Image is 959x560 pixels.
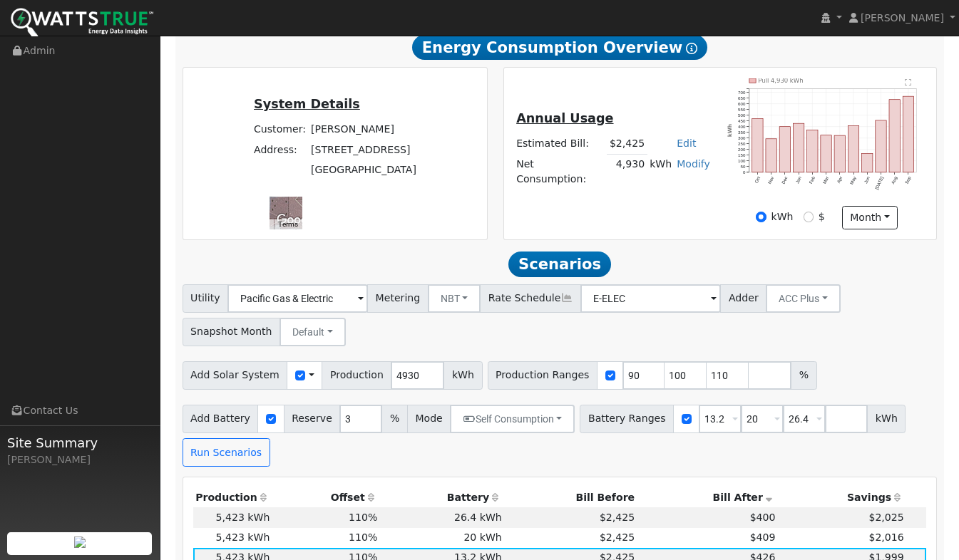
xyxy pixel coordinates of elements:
[367,284,429,313] span: Metering
[252,140,309,160] td: Address:
[637,487,778,507] th: Bill After
[380,528,504,548] td: 20 kWh
[193,507,272,527] td: 5,423 kWh
[864,175,872,185] text: Jun
[867,405,906,433] span: kWh
[750,532,776,543] span: $409
[739,152,747,157] text: 150
[428,284,481,313] button: NBT
[739,129,747,134] text: 350
[727,124,734,137] text: kWh
[254,97,360,111] u: System Details
[607,133,647,154] td: $2,425
[516,111,613,125] u: Annual Usage
[821,135,832,172] rect: onclick=""
[273,211,320,229] img: Google
[739,112,747,117] text: 500
[278,220,298,228] a: Terms (opens in new tab)
[739,147,747,152] text: 200
[739,118,747,123] text: 450
[677,158,710,170] a: Modify
[381,405,407,433] span: %
[750,512,776,523] span: $400
[739,89,747,94] text: 700
[677,138,696,149] a: Edit
[514,133,607,154] td: Estimated Bill:
[450,405,575,433] button: Self Consumption
[835,135,846,172] rect: onclick=""
[808,130,819,172] rect: onclick=""
[906,78,912,85] text: 
[280,318,346,346] button: Default
[780,127,791,172] rect: onclick=""
[308,160,419,180] td: [GEOGRAPHIC_DATA]
[380,487,504,507] th: Battery
[739,106,747,111] text: 550
[647,154,675,189] td: kWh
[743,170,746,175] text: 0
[868,532,903,543] span: $2,016
[767,175,775,185] text: Nov
[804,212,814,222] input: $
[809,175,816,185] text: Feb
[868,512,903,523] span: $2,025
[739,141,747,146] text: 250
[850,175,858,185] text: May
[875,175,886,190] text: [DATE]
[863,154,873,172] rect: onclick=""
[822,175,830,185] text: Mar
[600,512,635,523] span: $2,425
[766,284,841,313] button: ACC Plus
[741,164,746,169] text: 50
[508,252,610,277] span: Scenarios
[580,284,721,313] input: Select a Rate Schedule
[848,125,859,172] rect: onclick=""
[904,96,915,172] rect: onclick=""
[443,361,482,390] span: kWh
[600,532,635,543] span: $2,425
[349,532,377,543] span: 110%
[227,284,368,313] input: Select a Utility
[890,99,901,172] rect: onclick=""
[580,405,674,433] span: Battery Ranges
[607,154,647,189] td: 4,930
[861,12,944,24] span: [PERSON_NAME]
[193,487,272,507] th: Production
[876,120,887,172] rect: onclick=""
[7,433,153,452] span: Site Summary
[407,405,451,433] span: Mode
[847,492,891,503] span: Savings
[791,361,816,390] span: %
[183,438,270,467] button: Run Scenarios
[272,487,380,507] th: Offset
[11,8,153,40] img: WattsTrue
[905,175,913,185] text: Sep
[891,175,899,185] text: Aug
[756,212,766,222] input: kWh
[794,123,804,172] rect: onclick=""
[193,528,272,548] td: 5,423 kWh
[795,175,803,185] text: Jan
[759,77,804,84] text: Pull 4,930 kWh
[308,140,419,160] td: [STREET_ADDRESS]
[766,139,777,172] rect: onclick=""
[183,361,288,390] span: Add Solar System
[252,120,309,140] td: Customer:
[752,118,763,172] rect: onclick=""
[514,154,607,189] td: Net Consumption:
[488,361,598,390] span: Production Ranges
[781,175,789,185] text: Dec
[7,452,153,467] div: [PERSON_NAME]
[720,284,766,313] span: Adder
[754,175,761,184] text: Oct
[739,158,747,163] text: 100
[842,206,898,230] button: month
[308,120,419,140] td: [PERSON_NAME]
[284,405,341,433] span: Reserve
[819,209,825,224] label: $
[273,211,320,229] a: Open this area in Google Maps (opens a new window)
[412,35,707,61] span: Energy Consumption Overview
[686,43,697,54] i: Show Help
[739,100,747,105] text: 600
[739,135,747,140] text: 300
